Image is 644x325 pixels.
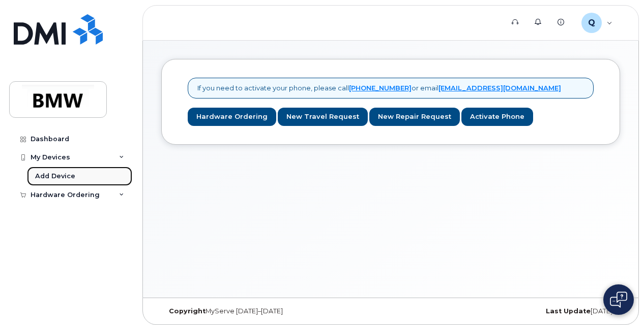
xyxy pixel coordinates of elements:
a: [PHONE_NUMBER] [349,84,412,92]
a: [EMAIL_ADDRESS][DOMAIN_NAME] [438,84,561,92]
p: If you need to activate your phone, please call or email [197,83,561,93]
div: [DATE] [467,307,620,315]
div: MyServe [DATE]–[DATE] [161,307,314,315]
a: Activate Phone [461,108,533,126]
a: New Travel Request [278,108,368,126]
a: Hardware Ordering [188,108,276,126]
strong: Copyright [169,307,206,315]
a: New Repair Request [369,108,460,126]
img: Open chat [610,291,627,308]
strong: Last Update [546,307,591,315]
